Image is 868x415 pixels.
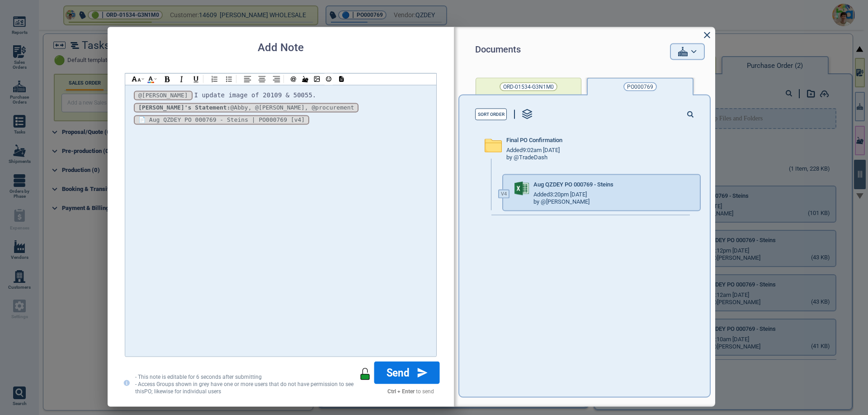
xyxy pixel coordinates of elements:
[506,154,547,161] div: by @TradeDash
[178,75,185,83] img: I
[138,104,354,111] div: [PERSON_NAME]'s Statement:
[627,82,653,91] span: PO000769
[302,76,308,82] img: /
[533,191,587,198] span: Added 3:20pm [DATE]
[132,76,142,82] img: hl
[211,75,218,83] img: NL
[142,78,144,80] img: ad
[192,75,200,83] img: U
[154,78,157,80] img: ad
[326,76,331,82] img: emoji
[258,76,266,83] img: AC
[135,381,354,394] span: - Access Groups shown in grey have one or more users that do not have permission to see this PO ;...
[503,82,554,91] span: ORD-01534-G3N1M0
[387,388,434,395] label: to send
[475,109,507,120] button: Sort Order
[231,104,354,111] div: @Abby, @[PERSON_NAME], @procurement
[533,199,590,205] div: by @[PERSON_NAME]
[514,181,529,196] img: excel
[314,76,320,82] img: img
[194,91,316,98] span: I update image of 20109 & 50055.
[475,44,521,59] span: Documents
[506,137,562,143] span: Final PO Confirmation
[533,181,613,188] span: Aug QZDEY PO 000769 - Steins
[374,361,440,384] button: Send
[258,42,304,54] h2: Add Note
[273,76,280,83] img: AR
[225,75,233,83] img: BL
[135,116,308,124] span: 📄 Aug QZDEY PO 000769 - Steins | PO000769 [v4]
[244,76,251,83] img: AL
[135,373,262,380] span: - This note is editable for 6 seconds after submitting
[387,388,415,394] strong: Ctrl + Enter
[163,75,171,83] img: B
[506,147,560,154] span: Added 9:02am [DATE]
[498,189,509,198] label: V 4
[148,76,153,81] img: AIcon
[291,76,296,82] img: @
[138,91,188,99] div: @[PERSON_NAME]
